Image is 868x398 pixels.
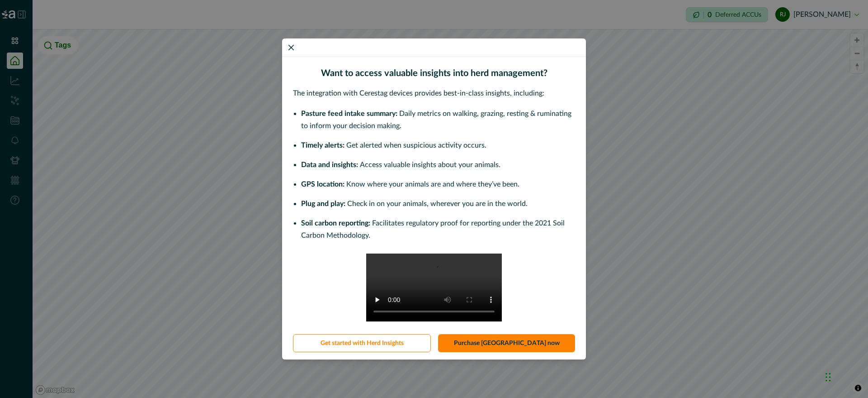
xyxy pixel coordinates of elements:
span: Access valuable insights about your animals. [360,161,500,168]
div: Drag [826,364,831,391]
p: The integration with Cerestag devices provides best-in-class insights, including: [293,88,575,99]
span: Pasture feed intake summary: [301,110,397,117]
span: Plug and play: [301,200,345,207]
span: Timely alerts: [301,142,344,149]
span: Soil carbon reporting: [301,220,370,227]
button: Get started with Herd Insights [293,334,431,352]
a: Purchase [GEOGRAPHIC_DATA] now [438,334,575,352]
span: Check in on your animals, wherever you are in the world. [347,200,528,207]
iframe: Chat Widget [823,355,868,398]
span: Get alerted when suspicious activity occurs. [346,142,486,149]
span: Daily metrics on walking, grazing, resting & ruminating to inform your decision making. [301,110,571,129]
button: Close [284,40,298,55]
span: Know where your animals are and where they’ve been. [346,181,519,188]
h2: Want to access valuable insights into herd management? [293,68,575,79]
span: Facilitates regulatory proof for reporting under the 2021 Soil Carbon Methodology. [301,220,565,239]
span: GPS location: [301,181,344,188]
span: Data and insights: [301,161,358,168]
